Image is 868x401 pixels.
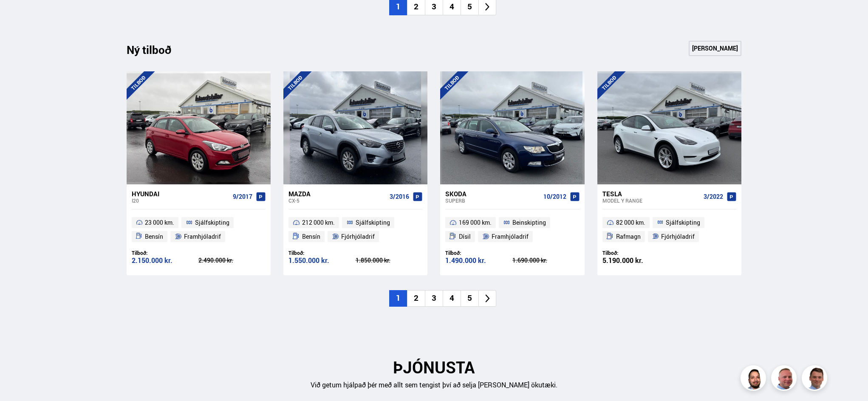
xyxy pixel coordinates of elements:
[127,184,271,275] a: Hyundai i20 9/2017 23 000 km. Sjálfskipting Bensín Framhjóladrif Tilboð: 2.150.000 kr. 2.490.000 kr.
[772,367,798,392] img: siFngHWaQ9KaOqBr.png
[616,232,641,242] span: Rafmagn
[704,193,723,200] span: 3/2022
[233,193,252,200] span: 9/2017
[543,193,566,200] span: 10/2012
[661,232,695,242] span: Fjórhjóladrif
[132,250,199,256] div: Tilboð:
[356,257,423,263] div: 1.850.000 kr.
[132,198,229,203] div: i20
[127,380,742,390] p: Við getum hjálpað þér með allt sem tengist því að selja [PERSON_NAME] ökutæki.
[341,232,375,242] span: Fjórhjóladrif
[803,367,828,392] img: FbJEzSuNWCJXmdc-.webp
[132,257,199,264] div: 2.150.000 kr.
[145,232,163,242] span: Bensín
[445,190,540,198] div: Skoda
[407,290,425,307] li: 2
[288,250,356,256] div: Tilboð:
[616,217,645,228] span: 82 000 km.
[602,198,700,203] div: Model Y RANGE
[666,217,700,228] span: Sjálfskipting
[389,290,407,307] li: 1
[459,232,471,242] span: Dísil
[425,290,443,307] li: 3
[689,41,741,56] a: [PERSON_NAME]
[440,184,584,275] a: Skoda Superb 10/2012 169 000 km. Beinskipting Dísil Framhjóladrif Tilboð: 1.490.000 kr. 1.690.000...
[492,232,529,242] span: Framhjóladrif
[302,232,320,242] span: Bensín
[742,367,767,392] img: nhp88E3Fdnt1Opn2.png
[356,217,390,228] span: Sjálfskipting
[443,290,461,307] li: 4
[602,190,700,198] div: Tesla
[602,250,670,256] div: Tilboð:
[512,257,580,263] div: 1.690.000 kr.
[288,198,386,203] div: CX-5
[602,257,670,264] div: 5.190.000 kr.
[288,257,356,264] div: 1.550.000 kr.
[461,290,478,307] li: 5
[195,217,229,228] span: Sjálfskipting
[445,257,512,264] div: 1.490.000 kr.
[145,217,174,228] span: 23 000 km.
[512,217,546,228] span: Beinskipting
[288,190,386,198] div: Mazda
[132,190,229,198] div: Hyundai
[597,184,741,275] a: Tesla Model Y RANGE 3/2022 82 000 km. Sjálfskipting Rafmagn Fjórhjóladrif Tilboð: 5.190.000 kr.
[445,198,540,203] div: Superb
[127,358,742,377] h2: ÞJÓNUSTA
[283,184,427,275] a: Mazda CX-5 3/2016 212 000 km. Sjálfskipting Bensín Fjórhjóladrif Tilboð: 1.550.000 kr. 1.850.000 kr.
[198,257,266,263] div: 2.490.000 kr.
[302,217,335,228] span: 212 000 km.
[459,217,492,228] span: 169 000 km.
[390,193,409,200] span: 3/2016
[7,3,32,29] button: Opna LiveChat spjallviðmót
[184,232,221,242] span: Framhjóladrif
[445,250,512,256] div: Tilboð:
[127,43,186,61] div: Ný tilboð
